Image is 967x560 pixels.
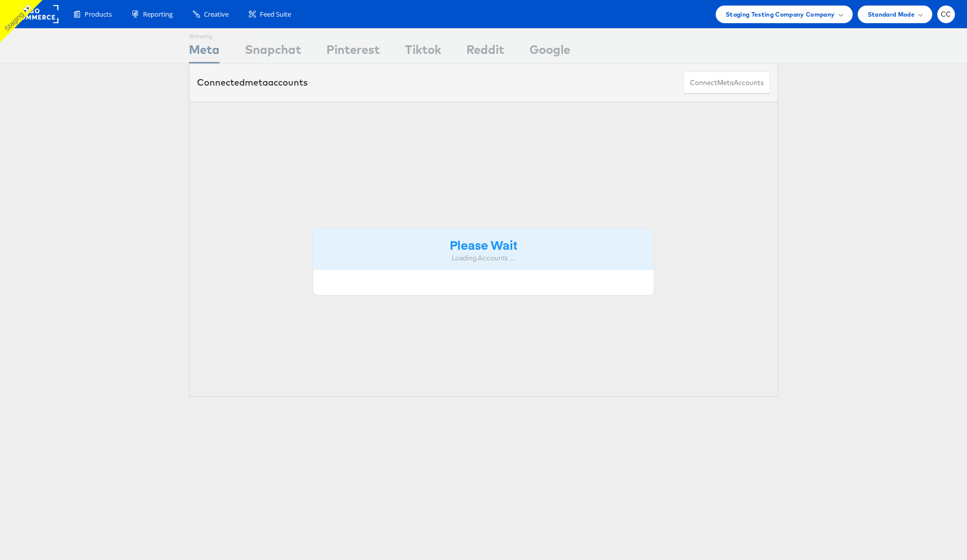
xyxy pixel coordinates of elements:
[868,9,915,20] span: Standard Mode
[717,78,734,88] span: meta
[326,41,380,63] div: Pinterest
[941,11,951,18] span: CC
[245,41,301,63] div: Snapchat
[245,77,268,88] span: meta
[85,10,112,19] span: Products
[726,9,835,20] span: Staging Testing Company Company
[143,10,173,19] span: Reporting
[204,10,229,19] span: Creative
[529,41,570,63] div: Google
[683,72,770,94] button: ConnectmetaAccounts
[321,253,646,263] div: Loading Accounts ....
[197,76,308,89] div: Connected accounts
[260,10,291,19] span: Feed Suite
[189,41,220,63] div: Meta
[189,29,220,41] div: Showing
[450,236,517,253] strong: Please Wait
[466,41,504,63] div: Reddit
[405,41,441,63] div: Tiktok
